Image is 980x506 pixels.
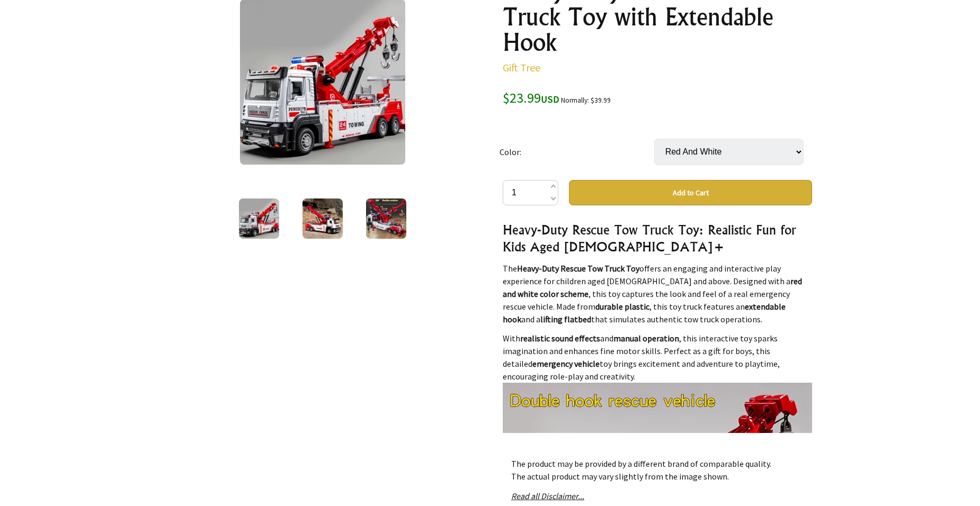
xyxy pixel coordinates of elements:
[366,198,406,239] img: Heavy-Duty Rescue Tow Truck Toy with Extendable Hook
[503,89,559,106] span: $23.99
[569,180,812,205] button: Add to Cart
[503,301,786,324] strong: extendable hook
[302,198,343,239] img: Heavy-Duty Rescue Tow Truck Toy with Extendable Hook
[511,491,584,501] a: Read all Disclaimer...
[561,96,611,105] small: Normally: $39.99
[239,198,279,239] img: Heavy-Duty Rescue Tow Truck Toy with Extendable Hook
[511,457,804,483] p: The product may be provided by a different brand of comparable quality. The actual product may va...
[613,333,679,344] strong: manual operation
[503,262,812,326] p: The offers an engaging and interactive play experience for children aged [DEMOGRAPHIC_DATA] and a...
[532,358,600,369] strong: emergency vehicle
[500,124,654,180] td: Color:
[517,263,639,274] strong: Heavy-Duty Rescue Tow Truck Toy
[520,333,600,344] strong: realistic sound effects
[503,221,812,255] h3: Heavy-Duty Rescue Tow Truck Toy: Realistic Fun for Kids Aged [DEMOGRAPHIC_DATA]+
[595,301,649,312] strong: durable plastic
[541,93,559,105] span: USD
[503,61,540,74] a: Gift Tree
[540,314,591,324] strong: lifting flatbed
[503,276,802,299] strong: red and white color scheme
